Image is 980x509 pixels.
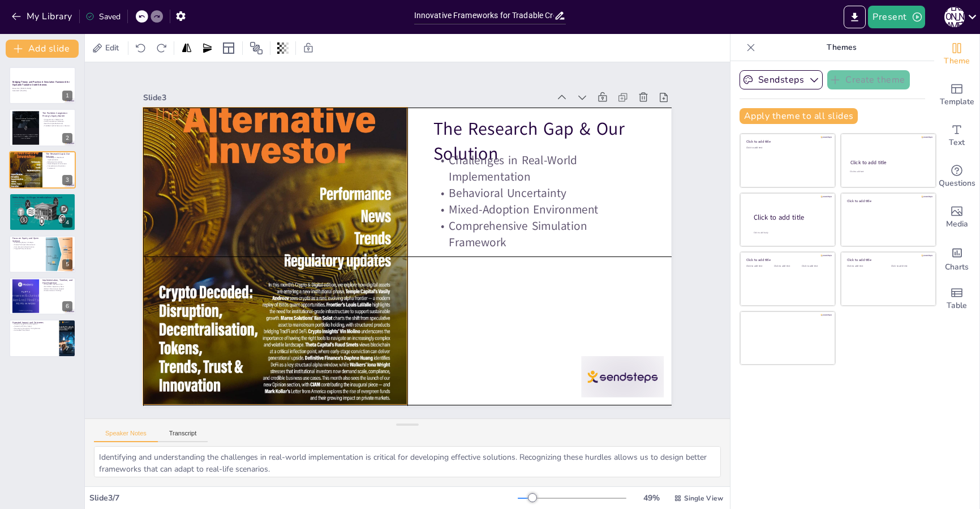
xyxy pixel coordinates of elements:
[9,151,76,189] div: https://cdn.sendsteps.com/images/logo/sendsteps_logo_white.pnghttps://cdn.sendsteps.com/images/lo...
[934,197,979,238] div: Add images, graphics, shapes or video
[9,109,76,146] div: https://cdn.sendsteps.com/images/logo/sendsteps_logo_white.pnghttps://cdn.sendsteps.com/images/lo...
[42,111,72,117] p: The Problem: Congestion Pricing's Equity Barrier
[934,75,979,116] div: Add ready made slides
[434,152,645,185] p: Challenges in Real-World Implementation
[12,80,70,87] strong: Bridging Theory and Practice: A Simulation Framework for Equitable Tradable Credit Schemes
[944,7,965,27] div: [PERSON_NAME]
[94,430,158,442] button: Speaker Notes
[62,217,72,228] div: 4
[934,34,979,75] div: Change the overall theme
[947,300,967,312] span: Table
[12,330,56,332] p: Actionable Policy Briefs
[143,92,549,103] div: Slide 3
[934,116,979,156] div: Add text boxes
[934,279,979,319] div: Add a table
[42,120,72,122] p: Public Acceptance Challenges
[12,88,72,90] p: Researcher: [PERSON_NAME]
[754,232,825,234] div: Click to add body
[42,122,72,125] p: Need for Equitable Solutions
[844,6,866,28] button: Export to PowerPoint
[42,125,72,127] p: Tradable Credit Schemes as a Solution
[62,259,72,270] div: 5
[12,237,42,243] p: Focus on Equity and Open Science
[46,157,72,161] p: Challenges in Real-World Implementation
[62,175,72,185] div: 3
[949,136,965,149] span: Text
[46,161,72,163] p: Behavioral Uncertainty
[158,430,208,442] button: Transcript
[746,147,827,149] div: Click to add text
[934,238,979,279] div: Add charts and graphs
[740,70,823,89] button: Sendsteps
[46,152,72,159] p: The Research Gap & Our Solution
[62,91,72,101] div: 1
[42,118,72,121] p: Congestion as a Global Issue
[684,494,723,503] span: Single View
[434,202,645,218] p: Mixed-Adoption Environment
[12,89,72,92] p: Generated with [URL]
[638,493,665,503] div: 49 %
[740,108,858,124] button: Apply theme to all slides
[847,198,928,203] div: Click to add title
[746,139,827,144] div: Click to add title
[42,284,72,286] p: Structured 3-Year Work Plan
[12,243,42,246] p: Diverse Participant Recruitment
[9,67,76,104] div: https://cdn.sendsteps.com/images/logo/sendsteps_logo_white.pnghttps://cdn.sendsteps.com/images/lo...
[9,277,76,315] div: https://cdn.sendsteps.com/images/logo/sendsteps_logo_white.pnghttps://cdn.sendsteps.com/images/lo...
[414,7,555,24] input: Insert title
[12,321,56,324] p: Expected Impact and Outcomes
[945,261,969,273] span: Charts
[746,265,772,268] div: Click to add text
[42,279,72,285] p: Implementation, Timeline, and Host Expertise
[774,265,800,268] div: Click to add text
[89,493,518,503] div: Slide 3 / 7
[12,206,72,208] p: Policy Testing and Analysis
[42,285,72,288] p: World-Class Supervisory Team
[94,446,721,477] textarea: Identifying and understanding the challenges in real-world implementation is critical for develop...
[12,199,72,202] p: Virtual Experiment for Data Collection
[891,265,927,268] div: Click to add text
[9,193,76,230] div: https://cdn.sendsteps.com/images/logo/sendsteps_logo_white.pnghttps://cdn.sendsteps.com/images/lo...
[434,117,645,166] p: The Research Gap & Our Solution
[250,41,263,55] span: Position
[42,288,72,290] p: Robust Infrastructure Support
[62,344,72,354] div: 7
[944,6,965,28] button: [PERSON_NAME]
[62,133,72,143] div: 2
[934,156,979,197] div: Get real-time input from your audience
[12,246,42,248] p: Commitment to Open Science
[12,203,72,206] p: Integrated Simulation Framework Development
[103,42,121,53] span: Edit
[434,218,645,251] p: Comprehensive Simulation Framework
[802,265,827,268] div: Click to add text
[850,159,926,166] div: Click to add title
[9,319,76,357] div: 7
[760,34,923,61] p: Themes
[939,177,975,190] span: Questions
[850,170,925,173] div: Click to add text
[6,40,79,58] button: Add slide
[434,185,645,202] p: Behavioral Uncertainty
[827,70,910,89] button: Create theme
[85,11,121,22] div: Saved
[220,39,238,57] div: Layout
[746,258,827,262] div: Click to add title
[12,328,56,330] p: Overcoming Congestion Pricing Barriers
[754,213,826,223] div: Click to add title
[46,163,72,165] p: Mixed-Adoption Environment
[12,323,56,326] p: Scientific Impact of the Framework
[940,96,974,108] span: Template
[42,290,72,292] p: Dissemination of Findings
[946,218,968,230] span: Media
[868,6,925,28] button: Present
[9,236,76,273] div: https://cdn.sendsteps.com/images/logo/sendsteps_logo_white.pnghttps://cdn.sendsteps.com/images/lo...
[12,247,42,250] p: Targeted Policy Scenarios
[8,7,77,25] button: My Library
[12,202,72,204] p: Deep Learning for Behavior Prediction
[12,326,56,328] p: Societal and Policy Impact
[847,265,883,268] div: Click to add text
[12,196,72,199] p: Methodology: A 4-Stage, Interdisciplinary Approach
[944,55,970,67] span: Theme
[12,241,42,243] p: Embedding Equity in Analysis
[46,165,72,169] p: Comprehensive Simulation Framework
